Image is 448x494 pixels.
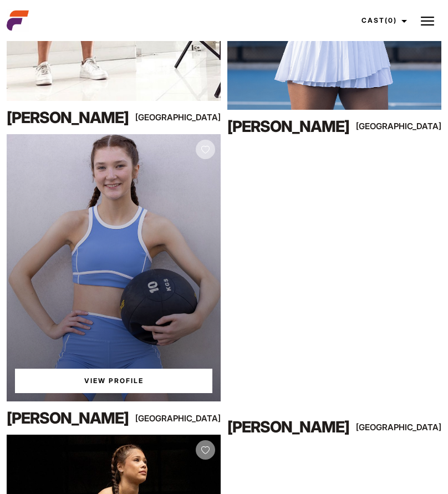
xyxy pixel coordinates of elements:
div: [PERSON_NAME] [7,106,135,129]
div: [PERSON_NAME] [227,416,356,438]
div: [GEOGRAPHIC_DATA] [377,119,441,133]
span: (0) [385,16,397,24]
a: View Amalia B'sProfile [15,369,212,393]
div: [GEOGRAPHIC_DATA] [377,420,441,434]
div: [GEOGRAPHIC_DATA] [156,110,221,124]
img: cropped-aefm-brand-fav-22-square.png [7,9,29,32]
a: Cast(0) [352,6,414,35]
div: [PERSON_NAME] [7,407,135,429]
div: [GEOGRAPHIC_DATA] [156,411,221,425]
div: [PERSON_NAME] [227,115,356,137]
img: Burger icon [421,14,434,28]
